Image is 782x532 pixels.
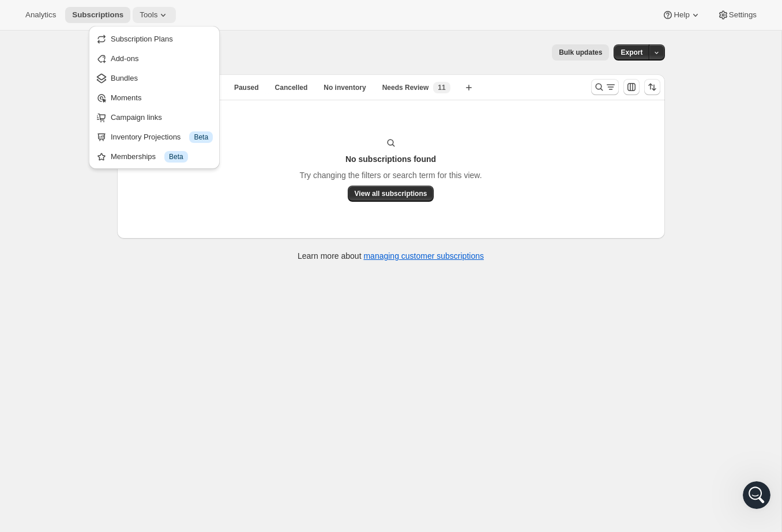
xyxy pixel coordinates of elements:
[438,83,445,92] span: 11
[348,186,434,202] button: View all subscriptions
[355,189,427,198] span: View all subscriptions
[72,10,123,20] span: Subscriptions
[111,74,138,82] span: Bundles
[623,79,640,95] button: Customize table column order and visibility
[18,7,63,23] button: Analytics
[710,7,764,23] button: Settings
[743,481,770,509] iframe: Intercom live chat
[92,147,216,165] button: Memberships
[729,10,757,20] span: Settings
[655,7,708,23] button: Help
[298,250,484,262] p: Learn more about
[92,69,216,87] button: Bundles
[111,151,213,163] div: Memberships
[299,169,482,181] p: Try changing the filters or search term for this view.
[92,108,216,126] button: Campaign links
[111,35,173,43] span: Subscription Plans
[614,44,649,61] button: Export
[345,153,436,165] h3: No subscriptions found
[559,48,602,57] span: Bulk updates
[275,83,308,92] span: Cancelled
[111,131,213,143] div: Inventory Projections
[92,49,216,67] button: Add-ons
[111,54,138,63] span: Add-ons
[111,93,141,102] span: Moments
[169,152,183,161] span: Beta
[382,83,429,92] span: Needs Review
[92,127,216,146] button: Inventory Projections
[324,83,366,92] span: No inventory
[591,79,619,95] button: Search and filter results
[65,7,130,23] button: Subscriptions
[234,83,259,92] span: Paused
[92,88,216,107] button: Moments
[552,44,609,61] button: Bulk updates
[674,10,689,20] span: Help
[92,29,216,48] button: Subscription Plans
[621,48,642,57] span: Export
[644,79,660,95] button: Sort the results
[194,133,208,142] span: Beta
[140,10,157,20] span: Tools
[111,113,162,122] span: Campaign links
[25,10,56,20] span: Analytics
[133,7,176,23] button: Tools
[363,251,484,261] a: managing customer subscriptions
[460,80,478,96] button: Create new view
